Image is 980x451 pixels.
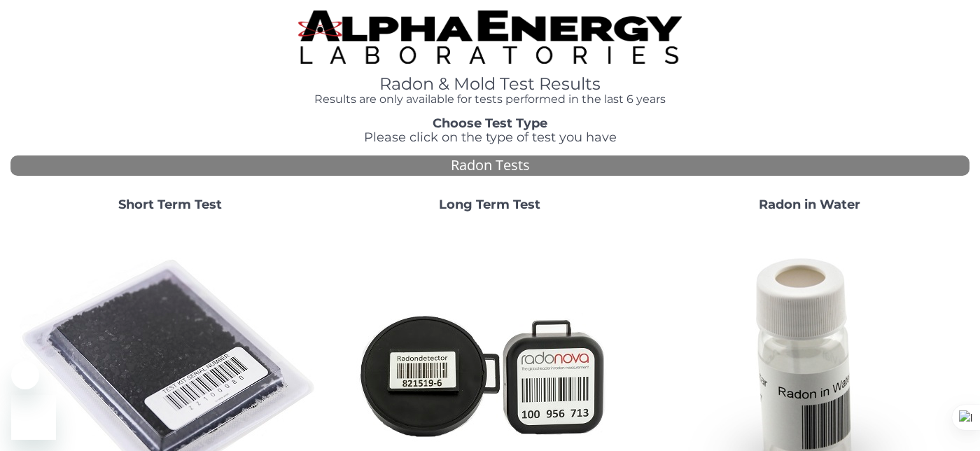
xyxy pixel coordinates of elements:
h1: Radon & Mold Test Results [298,75,682,93]
img: TightCrop.jpg [298,11,682,64]
strong: Choose Test Type [433,116,547,131]
div: Radon Tests [10,155,969,176]
h4: Results are only available for tests performed in the last 6 years [298,93,682,106]
strong: Radon in Water [759,197,860,212]
iframe: Close message [11,361,39,389]
span: Please click on the type of test you have [364,130,617,145]
strong: Long Term Test [439,197,540,212]
iframe: Button to launch messaging window [11,395,56,440]
strong: Short Term Test [118,197,222,212]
